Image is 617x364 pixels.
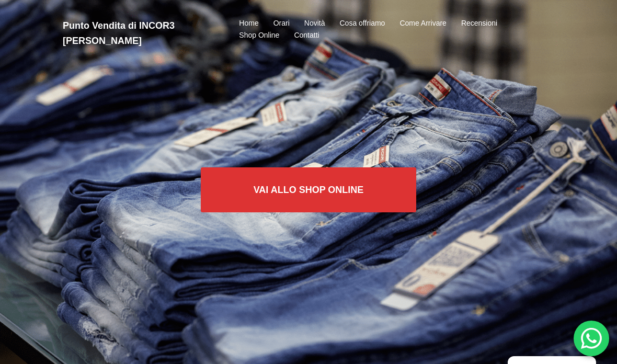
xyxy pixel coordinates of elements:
a: Come Arrivare [399,17,446,30]
a: Recensioni [461,17,497,30]
a: Novità [304,17,325,30]
a: Home [239,17,258,30]
h2: Punto Vendita di INCOR3 [PERSON_NAME] [63,18,216,49]
a: Vai allo SHOP ONLINE [201,167,417,212]
a: Shop Online [239,29,279,42]
a: Cosa offriamo [340,17,385,30]
a: Orari [273,17,290,30]
a: Contatti [294,29,319,42]
div: 'Hai [574,321,609,356]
